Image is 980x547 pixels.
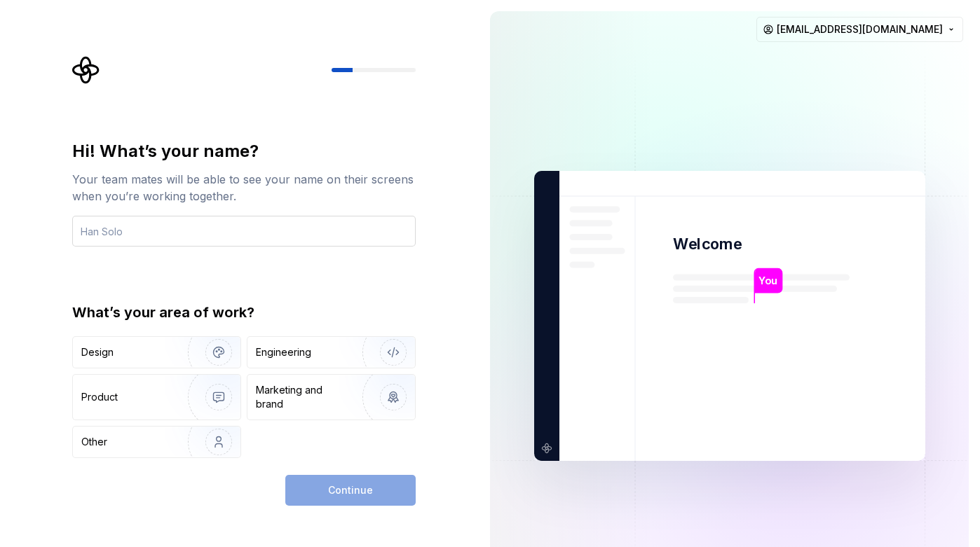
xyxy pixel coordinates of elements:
[256,345,311,359] div: Engineering
[777,22,943,36] span: [EMAIL_ADDRESS][DOMAIN_NAME]
[72,140,416,162] div: Hi! What’s your name?
[756,17,963,42] button: [EMAIL_ADDRESS][DOMAIN_NAME]
[81,345,114,359] div: Design
[758,273,777,289] p: You
[72,171,416,205] div: Your team mates will be able to see your name on their screens when you’re working together.
[72,216,416,247] input: Han Solo
[673,234,742,254] p: Welcome
[81,390,118,404] div: Product
[72,56,100,84] svg: Supernova Logo
[81,435,107,449] div: Other
[256,383,351,411] div: Marketing and brand
[72,303,416,322] div: What’s your area of work?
